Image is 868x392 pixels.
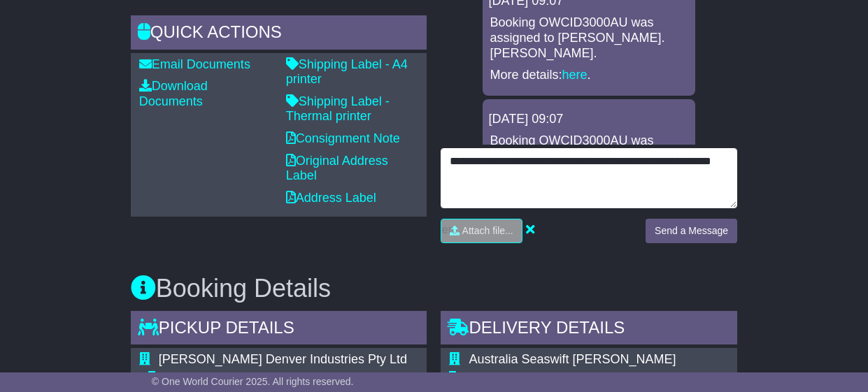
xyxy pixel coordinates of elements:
[131,275,737,303] h3: Booking Details
[139,79,208,108] a: Download Documents
[469,371,683,386] div: Delivery
[469,371,536,385] span: Commercial
[286,154,388,183] a: Original Address Label
[131,311,427,349] div: Pickup Details
[469,352,676,366] span: Australia Seaswift [PERSON_NAME]
[286,191,376,205] a: Address Label
[490,133,688,179] p: Booking OWCID3000AU was assigned to [PERSON_NAME].[PERSON_NAME].
[139,57,250,71] a: Email Documents
[159,371,419,386] div: Pickup
[490,15,688,61] p: Booking OWCID3000AU was assigned to [PERSON_NAME].[PERSON_NAME].
[488,112,690,127] div: [DATE] 09:07
[286,131,400,145] a: Consignment Note
[562,68,588,82] a: here
[131,15,427,53] div: Quick Actions
[152,376,354,387] span: © One World Courier 2025. All rights reserved.
[159,371,226,385] span: Commercial
[286,57,408,87] a: Shipping Label - A4 printer
[159,352,407,366] span: [PERSON_NAME] Denver Industries Pty Ltd
[490,68,688,83] p: More details: .
[441,311,737,349] div: Delivery Details
[286,94,390,124] a: Shipping Label - Thermal printer
[646,219,737,243] button: Send a Message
